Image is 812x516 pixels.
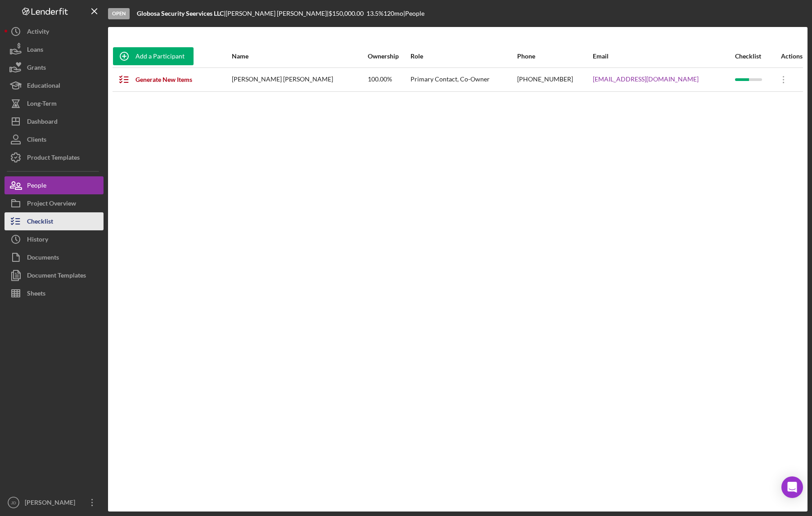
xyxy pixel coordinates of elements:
[411,53,516,60] div: Role
[5,230,104,248] button: History
[232,53,367,60] div: Name
[368,68,410,91] div: 100.00%
[27,94,57,115] div: Long-Term
[27,22,49,43] div: Activity
[27,230,48,251] div: History
[5,58,104,76] button: Grants
[27,176,46,197] div: People
[781,476,803,498] div: Open Intercom Messenger
[27,284,45,305] div: Sheets
[135,71,192,89] div: Generate New Items
[5,266,104,284] button: Document Templates
[5,22,104,40] button: Activity
[329,10,366,17] div: $150,000.00
[226,10,329,17] div: [PERSON_NAME] [PERSON_NAME] |
[27,194,76,215] div: Project Overview
[383,10,403,17] div: 120 mo
[5,248,104,266] button: Documents
[11,500,16,505] text: JD
[368,53,410,60] div: Ownership
[27,76,60,97] div: Educational
[108,8,130,19] div: Open
[5,212,104,230] button: Checklist
[5,284,104,302] button: Sheets
[772,53,803,60] div: Actions
[403,10,424,17] div: | People
[593,76,699,83] a: [EMAIL_ADDRESS][DOMAIN_NAME]
[27,130,46,151] div: Clients
[232,68,367,91] div: [PERSON_NAME] [PERSON_NAME]
[5,194,104,212] button: Project Overview
[5,494,104,512] button: JD[PERSON_NAME]
[113,71,201,89] button: Generate New Items
[5,112,104,130] button: Dashboard
[27,58,46,79] div: Grants
[137,10,226,17] div: |
[27,266,86,287] div: Document Templates
[5,148,104,166] button: Product Templates
[517,68,592,91] div: [PHONE_NUMBER]
[27,148,80,169] div: Product Templates
[735,53,771,60] div: Checklist
[113,47,194,65] button: Add a Participant
[27,248,59,269] div: Documents
[5,94,104,112] button: Long-Term
[27,112,58,133] div: Dashboard
[135,47,185,65] div: Add a Participant
[366,10,383,17] div: 13.5 %
[27,212,53,233] div: Checklist
[23,494,81,514] div: [PERSON_NAME]
[5,176,104,194] button: People
[411,68,516,91] div: Primary Contact, Co-Owner
[137,9,224,17] b: Globosa Security Seervices LLC
[517,53,592,60] div: Phone
[5,76,104,94] button: Educational
[5,40,104,58] button: Loans
[593,53,734,60] div: Email
[27,40,43,61] div: Loans
[5,130,104,148] button: Clients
